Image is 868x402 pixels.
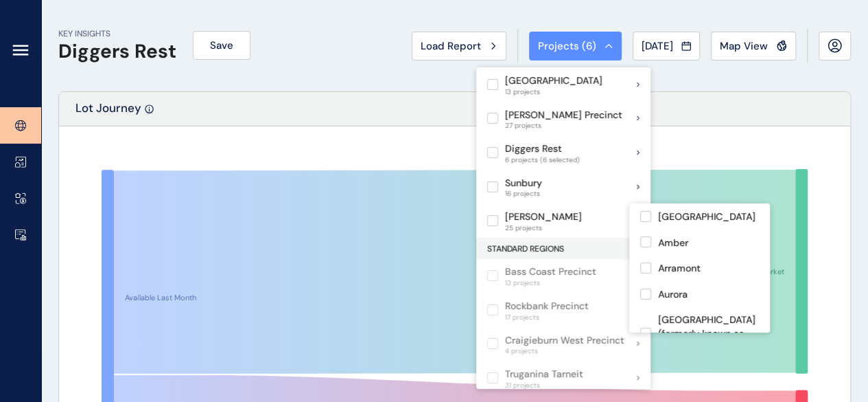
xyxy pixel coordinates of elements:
span: 6 projects (6 selected) [505,156,580,164]
span: 27 projects [505,122,622,130]
span: Map View [720,39,768,53]
p: Diggers Rest [505,142,580,156]
p: Amber [658,236,688,250]
button: Map View [711,32,796,60]
p: Arramont [658,262,701,276]
p: Craigieburn West Precinct [505,334,624,348]
button: [DATE] [633,32,700,60]
span: Save [210,38,233,52]
span: 13 projects [505,88,602,96]
p: Rockbank Precinct [505,300,589,313]
span: Projects ( 6 ) [538,39,596,53]
p: [PERSON_NAME] Precinct [505,109,622,122]
span: 17 projects [505,313,589,322]
span: 25 projects [505,224,582,232]
span: 16 projects [505,190,542,198]
h1: Diggers Rest [58,40,176,63]
p: Sunbury [505,177,542,190]
p: [PERSON_NAME] [505,210,582,224]
p: Bass Coast Precinct [505,265,596,279]
span: 31 projects [505,381,583,390]
span: 13 projects [505,279,596,287]
p: [GEOGRAPHIC_DATA] (formerly known as [GEOGRAPHIC_DATA]) [658,313,759,354]
button: Projects (6) [529,32,622,60]
span: STANDARD REGIONS [487,243,564,254]
span: Load Report [421,39,481,53]
p: Lot Journey [75,100,141,126]
p: [GEOGRAPHIC_DATA] [658,210,755,224]
button: Save [193,31,250,60]
button: Load Report [412,32,506,60]
p: Truganina Tarneit [505,368,583,381]
span: 4 projects [505,347,624,355]
span: [DATE] [642,39,673,53]
p: KEY INSIGHTS [58,28,176,40]
p: Aurora [658,288,688,302]
p: [GEOGRAPHIC_DATA] [505,74,602,88]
